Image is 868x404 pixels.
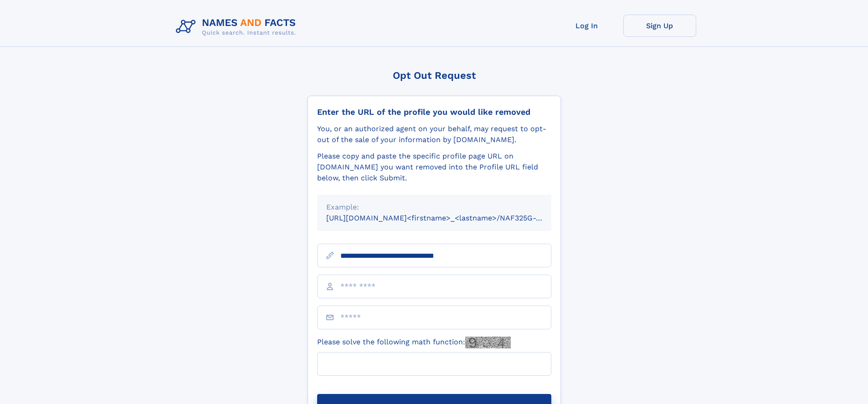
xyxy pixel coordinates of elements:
div: Opt Out Request [308,70,561,81]
div: Please copy and paste the specific profile page URL on [DOMAIN_NAME] you want removed into the Pr... [317,151,551,184]
div: You, or an authorized agent on your behalf, may request to opt-out of the sale of your informatio... [317,123,551,145]
a: Log In [550,15,623,37]
label: Please solve the following math function: [317,337,511,348]
img: Logo Names and Facts [172,15,303,39]
div: Example: [326,202,542,213]
small: [URL][DOMAIN_NAME]<firstname>_<lastname>/NAF325G-xxxxxxxx [326,214,569,222]
a: Sign Up [623,15,696,37]
div: Enter the URL of the profile you would like removed [317,107,551,117]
